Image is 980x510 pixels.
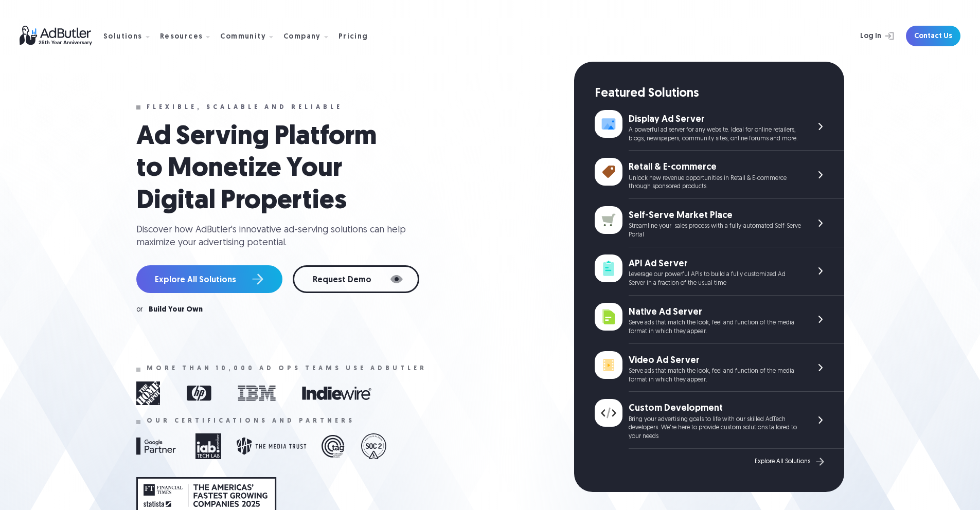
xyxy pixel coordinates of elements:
div: Streamline your sales process with a fully-automated Self-Serve Portal [629,222,801,240]
div: Retail & E-commerce [629,161,801,174]
a: Log In [833,26,900,46]
div: Custom Development [629,402,801,415]
a: Explore All Solutions [136,265,282,293]
div: Serve ads that match the look, feel and function of the media format in which they appear. [629,367,801,385]
div: Flexible, scalable and reliable [147,104,343,111]
a: Explore All Solutions [755,455,827,468]
div: Unlock new revenue opportunities in Retail & E-commerce through sponsored products. [629,174,801,192]
div: Discover how AdButler's innovative ad-serving solutions can help maximize your advertising potent... [136,224,414,249]
div: Video Ad Server [629,354,801,367]
a: Video Ad Server Serve ads that match the look, feel and function of the media format in which the... [595,344,844,392]
div: Display Ad Server [629,113,801,126]
div: Pricing [338,33,368,41]
div: Self-Serve Market Place [629,209,801,222]
a: Contact Us [906,26,960,46]
div: Featured Solutions [595,85,844,103]
a: Custom Development Bring your advertising goals to life with our skilled AdTech developers. We're... [595,392,844,449]
div: or [136,306,142,314]
div: Our certifications and partners [147,417,355,425]
a: Native Ad Server Serve ads that match the look, feel and function of the media format in which th... [595,296,844,344]
a: Display Ad Server A powerful ad server for any website. Ideal for online retailers, blogs, newspa... [595,103,844,151]
div: Company [283,33,321,41]
div: A powerful ad server for any website. Ideal for online retailers, blogs, newspapers, community si... [629,126,801,143]
div: API Ad Server [629,258,801,270]
a: Request Demo [293,265,419,293]
h1: Ad Serving Platform to Monetize Your Digital Properties [136,121,404,217]
a: API Ad Server Leverage our powerful APIs to build a fully customized Ad Server in a fraction of t... [595,247,844,296]
div: Native Ad Server [629,306,801,319]
div: Leverage our powerful APIs to build a fully customized Ad Server in a fraction of the usual time [629,270,801,288]
a: Build Your Own [149,306,203,314]
div: More than 10,000 ad ops teams use adbutler [147,365,427,372]
div: Solutions [103,33,142,41]
div: Bring your advertising goals to life with our skilled AdTech developers. We're here to provide cu... [629,415,801,441]
div: Resources [160,33,203,41]
div: Explore All Solutions [755,458,810,465]
a: Pricing [338,31,377,41]
div: Serve ads that match the look, feel and function of the media format in which they appear. [629,319,801,336]
a: Retail & E-commerce Unlock new revenue opportunities in Retail & E-commerce through sponsored pro... [595,151,844,199]
a: Self-Serve Market Place Streamline your sales process with a fully-automated Self-Serve Portal [595,199,844,247]
div: Community [220,33,266,41]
